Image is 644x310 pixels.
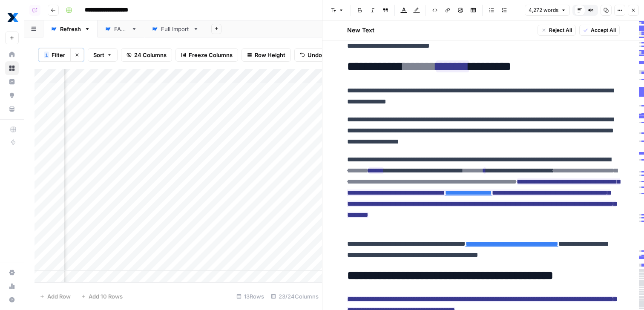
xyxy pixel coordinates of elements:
[175,48,238,62] button: Freeze Columns
[52,51,65,59] span: Filter
[549,26,572,34] span: Reject All
[34,290,76,303] button: Add Row
[121,48,172,62] button: 24 Columns
[144,20,206,37] a: Full Import
[308,51,322,59] span: Undo
[76,290,128,303] button: Add 10 Rows
[255,51,285,59] span: Row Height
[5,75,19,89] a: Insights
[93,51,104,59] span: Sort
[591,26,616,34] span: Accept All
[5,102,19,116] a: Your Data
[267,290,322,303] div: 23/24 Columns
[579,25,620,36] button: Accept All
[5,266,19,279] a: Settings
[5,7,19,28] button: Workspace: MaintainX
[529,6,558,14] span: 4,272 words
[525,5,570,16] button: 4,272 words
[347,26,374,34] h2: New Text
[45,52,48,58] span: 1
[5,89,19,102] a: Opportunities
[5,10,20,25] img: MaintainX Logo
[5,293,19,307] button: Help + Support
[5,61,19,75] a: Browse
[241,48,291,62] button: Row Height
[294,48,328,62] button: Undo
[233,290,267,303] div: 13 Rows
[5,48,19,61] a: Home
[5,279,19,293] a: Usage
[161,25,190,33] div: Full Import
[44,52,49,58] div: 1
[38,48,70,62] button: 1Filter
[189,51,233,59] span: Freeze Columns
[43,20,98,37] a: Refresh
[88,48,118,62] button: Sort
[47,292,71,301] span: Add Row
[60,25,81,33] div: Refresh
[538,25,576,36] button: Reject All
[134,51,167,59] span: 24 Columns
[89,292,123,301] span: Add 10 Rows
[98,20,144,37] a: FAQs
[114,25,128,33] div: FAQs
